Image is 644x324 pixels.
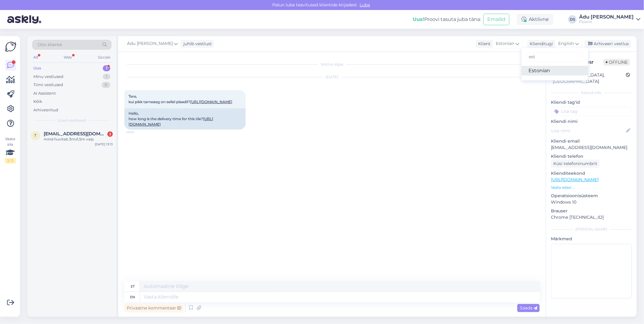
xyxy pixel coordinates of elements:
a: Ädu [PERSON_NAME]Floorin [579,15,640,24]
div: Küsi telefoninumbrit [551,160,600,168]
div: [PERSON_NAME] [551,227,632,232]
p: Operatsioonisüsteem [551,193,632,199]
button: Emailid [483,14,509,25]
input: Kirjuta, millist tag'i otsid [526,52,583,62]
div: AI Assistent [33,90,56,96]
a: Estonian [522,66,588,76]
p: Klienditeekond [551,170,632,177]
p: [EMAIL_ADDRESS][DOMAIN_NAME] [551,144,632,151]
div: 2 / 3 [5,158,16,164]
div: DS [568,15,577,24]
div: Uus [33,65,41,71]
div: mind huvitab 3mx1,5m vaip [44,137,113,142]
div: All [32,53,39,61]
div: Arhiveeritud [33,107,58,113]
span: Estonian [496,40,514,47]
span: Uued vestlused [58,118,86,123]
div: Aktiivne [517,14,554,25]
div: Hello, how long is the delivery time for this tile? [124,108,246,130]
span: English [558,40,574,47]
div: en [130,292,135,302]
span: 13:09 [126,130,149,134]
span: Saada [520,305,537,311]
div: Klient [476,41,491,47]
input: Lisa nimi [551,127,625,134]
div: Tiimi vestlused [33,82,63,88]
div: Privaatne kommentaar [124,304,183,312]
span: toomas@mhv.ee [44,131,107,137]
div: Arhiveeri vestlus [585,40,631,48]
div: 0 [102,82,110,88]
span: Tere, kui pikk tarneaeg on sellel plaadil? [129,94,232,104]
div: Floorin [579,19,634,24]
div: 3 [107,131,113,137]
span: Luba [358,2,372,8]
span: Ädu [PERSON_NAME] [127,40,173,47]
div: Minu vestlused [33,74,63,80]
p: Kliendi nimi [551,118,632,125]
div: et [131,281,135,292]
p: Chrome [TECHNICAL_ID] [551,214,632,221]
div: Kliendi info [551,90,632,96]
span: Otsi kliente [38,42,62,48]
div: Vaata siia [5,136,16,164]
span: Offline [603,59,630,66]
img: Askly Logo [5,41,16,52]
div: Ädu [PERSON_NAME] [579,15,634,19]
p: Märkmed [551,236,632,242]
div: [DATE] [124,74,540,80]
div: Web [63,53,73,61]
div: [GEOGRAPHIC_DATA], [GEOGRAPHIC_DATA] [553,72,626,85]
div: Kõik [33,99,42,105]
p: Brauser [551,208,632,214]
div: Klienditugi [527,41,553,47]
span: t [35,133,37,138]
div: 1 [103,74,110,80]
a: [URL][DOMAIN_NAME] [190,100,232,104]
p: Kliendi telefon [551,153,632,160]
input: Lisa tag [551,107,632,116]
div: Socials [97,53,112,61]
p: Kliendi email [551,138,632,144]
p: Windows 10 [551,199,632,205]
div: Vestlus algas [124,62,540,67]
p: Kliendi tag'id [551,99,632,106]
div: Proovi tasuta juba täna: [413,16,481,23]
p: Vaata edasi ... [551,185,632,190]
b: Uus! [413,16,424,22]
div: juhib vestlust [181,41,212,47]
div: [DATE] 13:13 [95,142,113,147]
div: 1 [103,65,110,71]
a: [URL][DOMAIN_NAME] [551,177,599,182]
